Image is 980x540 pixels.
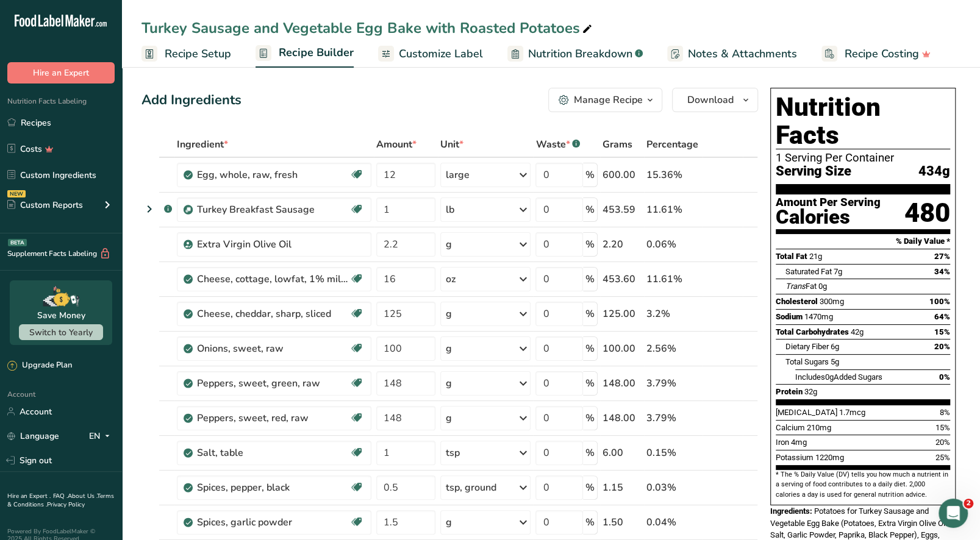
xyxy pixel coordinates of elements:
[815,453,844,462] span: 1220mg
[141,90,241,110] div: Add Ingredients
[197,272,349,286] div: Cheese, cottage, lowfat, 1% milkfat
[776,234,950,249] section: % Daily Value *
[934,327,950,336] span: 15%
[672,88,758,112] button: Download
[446,446,460,460] div: tsp
[68,492,97,500] a: About Us .
[446,237,452,252] div: g
[776,197,881,208] div: Amount Per Serving
[574,93,643,107] div: Manage Recipe
[785,342,829,351] span: Dietary Fiber
[446,411,452,425] div: g
[603,272,642,286] div: 453.60
[603,168,642,182] div: 600.00
[177,137,228,152] span: Ingredient
[446,515,452,530] div: g
[197,168,349,182] div: Egg, whole, raw, fresh
[646,168,700,182] div: 15.36%
[376,137,417,152] span: Amount
[646,237,700,252] div: 0.06%
[804,387,817,396] span: 32g
[776,453,814,462] span: Potassium
[603,341,642,356] div: 100.00
[279,44,354,61] span: Recipe Builder
[809,252,822,261] span: 21g
[776,297,818,306] span: Cholesterol
[807,423,831,432] span: 210mg
[667,40,797,68] a: Notes & Attachments
[845,46,919,62] span: Recipe Costing
[776,152,950,164] div: 1 Serving Per Container
[939,372,950,382] span: 0%
[197,202,349,217] div: Turkey Breakfast Sausage
[165,46,231,62] span: Recipe Setup
[603,376,642,391] div: 148.00
[776,208,881,226] div: Calories
[7,199,83,211] div: Custom Reports
[776,327,849,336] span: Total Carbohydrates
[939,499,968,528] iframe: Intercom live chat
[197,480,349,495] div: Spices, pepper, black
[934,342,950,351] span: 20%
[646,376,700,391] div: 3.79%
[831,342,839,351] span: 6g
[8,239,27,246] div: BETA
[839,408,865,417] span: 1.7mcg
[197,376,349,391] div: Peppers, sweet, green, raw
[904,197,950,229] div: 480
[53,492,68,500] a: FAQ .
[548,88,662,112] button: Manage Recipe
[197,411,349,425] div: Peppers, sweet, red, raw
[19,324,103,340] button: Switch to Yearly
[804,312,833,321] span: 1470mg
[603,515,642,530] div: 1.50
[776,387,803,396] span: Protein
[7,425,59,447] a: Language
[776,252,807,261] span: Total Fat
[256,39,354,68] a: Recipe Builder
[935,438,950,447] span: 20%
[646,307,700,321] div: 3.2%
[935,423,950,432] span: 15%
[929,297,950,306] span: 100%
[646,446,700,460] div: 0.15%
[940,408,950,417] span: 8%
[646,137,698,152] span: Percentage
[646,202,700,217] div: 11.61%
[446,480,496,495] div: tsp, ground
[603,202,642,217] div: 453.59
[776,423,805,432] span: Calcium
[528,46,632,62] span: Nutrition Breakdown
[770,506,812,516] span: Ingredients:
[446,341,452,356] div: g
[776,438,789,447] span: Iron
[197,307,349,321] div: Cheese, cheddar, sharp, sliced
[141,17,595,39] div: Turkey Sausage and Vegetable Egg Bake with Roasted Potatoes
[646,480,700,495] div: 0.03%
[646,411,700,425] div: 3.79%
[7,492,114,509] a: Terms & Conditions .
[687,93,734,107] span: Download
[646,272,700,286] div: 11.61%
[446,272,456,286] div: oz
[7,190,26,197] div: NEW
[776,408,837,417] span: [MEDICAL_DATA]
[197,515,349,530] div: Spices, garlic powder
[507,40,643,68] a: Nutrition Breakdown
[851,327,864,336] span: 42g
[776,470,950,500] section: * The % Daily Value (DV) tells you how much a nutrient in a serving of food contributes to a dail...
[378,40,483,68] a: Customize Label
[37,309,85,322] div: Save Money
[603,237,642,252] div: 2.20
[776,93,950,149] h1: Nutrition Facts
[934,267,950,276] span: 34%
[964,499,973,508] span: 2
[934,252,950,261] span: 27%
[776,312,803,321] span: Sodium
[446,307,452,321] div: g
[646,341,700,356] div: 2.56%
[831,357,839,366] span: 5g
[646,515,700,530] div: 0.04%
[785,267,832,276] span: Saturated Fat
[29,327,93,338] span: Switch to Yearly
